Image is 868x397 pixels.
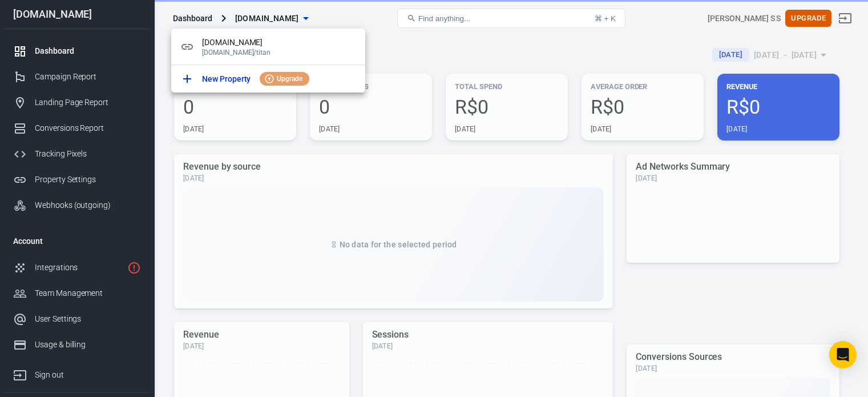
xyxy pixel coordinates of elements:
p: New Property [202,73,251,85]
div: Open Intercom Messenger [829,341,857,368]
p: [DOMAIN_NAME]/titan [202,49,356,57]
div: [DOMAIN_NAME][DOMAIN_NAME]/titan [171,29,365,65]
span: [DOMAIN_NAME] [202,37,356,49]
span: Upgrade [272,74,307,84]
